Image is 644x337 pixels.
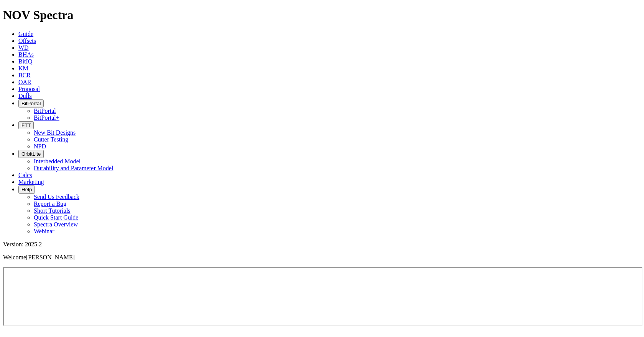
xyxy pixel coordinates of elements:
a: Cutter Testing [34,136,69,143]
button: OrbitLite [18,150,44,158]
button: FTT [18,121,34,129]
p: Welcome [3,254,641,261]
a: Guide [18,31,33,37]
a: New Bit Designs [34,129,76,136]
span: [PERSON_NAME] [26,254,75,260]
a: Webinar [34,228,54,234]
span: Help [21,187,32,192]
a: BitIQ [18,58,32,65]
div: Version: 2025.2 [3,241,641,248]
a: Quick Start Guide [34,214,78,221]
a: WD [18,44,29,51]
a: Proposal [18,86,40,92]
a: Spectra Overview [34,221,78,228]
a: OAR [18,79,31,85]
a: Durability and Parameter Model [34,165,113,171]
button: Help [18,186,35,194]
a: KM [18,65,28,72]
a: Calcs [18,172,32,178]
a: Send Us Feedback [34,194,79,200]
span: FTT [21,122,31,128]
a: Marketing [18,179,44,185]
a: BCR [18,72,31,78]
a: BitPortal+ [34,114,59,121]
a: Interbedded Model [34,158,80,164]
a: NPD [34,143,46,150]
a: BitPortal [34,107,56,114]
a: Report a Bug [34,200,66,207]
a: BHAs [18,51,34,58]
a: Short Tutorials [34,207,71,214]
span: OrbitLite [21,151,41,157]
a: Dulls [18,93,32,99]
span: BitPortal [21,101,41,106]
button: BitPortal [18,99,44,107]
a: Offsets [18,37,36,44]
h1: NOV Spectra [3,8,641,22]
